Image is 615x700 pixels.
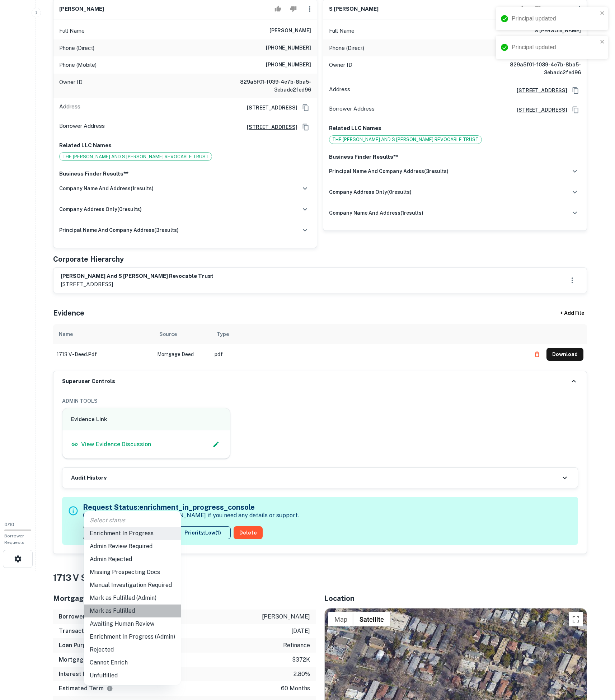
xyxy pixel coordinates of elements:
[84,540,181,553] li: Admin Review Required
[84,579,181,592] li: Manual Investigation Required
[84,553,181,566] li: Admin Rejected
[84,592,181,605] li: Mark as Fulfilled (Admin)
[84,669,181,682] li: Unfulfilled
[600,39,605,46] button: close
[84,527,181,540] li: Enrichment In Progress
[84,617,181,630] li: Awaiting Human Review
[579,643,615,677] iframe: Chat Widget
[600,10,605,17] button: close
[84,630,181,643] li: Enrichment In Progress (Admin)
[84,643,181,656] li: Rejected
[84,605,181,617] li: Mark as Fulfilled
[84,566,181,579] li: Missing Prospecting Docs
[84,656,181,669] li: Cannot Enrich
[512,43,598,52] div: Principal updated
[512,14,598,23] div: Principal updated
